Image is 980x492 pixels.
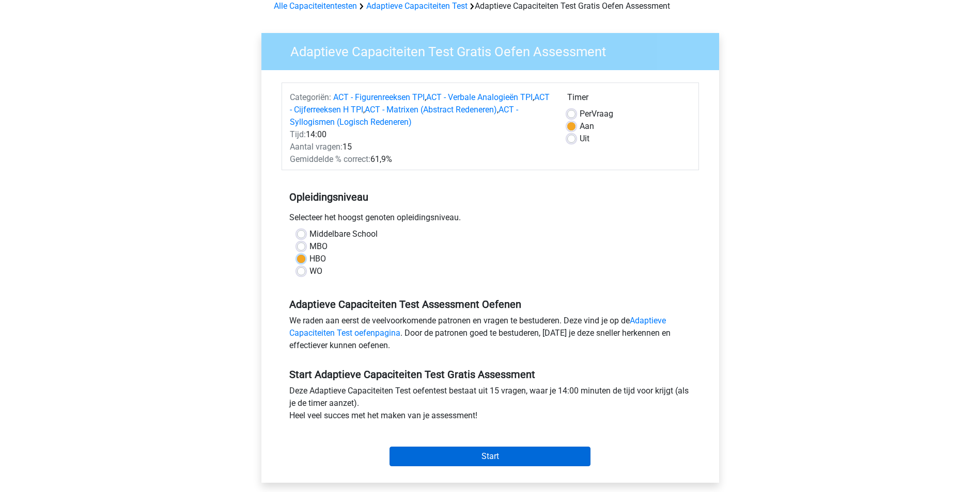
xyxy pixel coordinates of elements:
a: ACT - Matrixen (Abstract Redeneren) [365,105,497,114]
a: Adaptieve Capaciteiten Test [366,1,468,11]
span: Aantal vragen: [290,142,343,152]
div: , , , , [282,91,559,128]
div: Deze Adaptieve Capaciteiten Test oefentest bestaat uit 15 vragen, waar je 14:00 minuten de tijd v... [282,385,699,426]
span: Categoriën: [290,92,331,102]
label: Vraag [580,108,613,120]
div: We raden aan eerst de veelvoorkomende patronen en vragen te bestuderen. Deze vind je op de . Door... [282,315,699,356]
a: ACT - Syllogismen (Logisch Redeneren) [290,105,518,127]
div: Selecteer het hoogst genoten opleidingsniveau. [282,211,699,228]
div: Timer [567,91,691,108]
a: Alle Capaciteitentesten [274,1,357,11]
div: 14:00 [282,128,559,141]
span: Gemiddelde % correct: [290,154,370,164]
span: Tijd: [290,129,306,139]
label: Middelbare School [309,228,378,240]
label: WO [309,265,322,277]
label: Uit [580,133,589,145]
h5: Adaptieve Capaciteiten Test Assessment Oefenen [289,298,691,310]
span: Per [580,109,592,119]
div: 61,9% [282,153,559,166]
label: MBO [309,240,328,253]
label: HBO [309,253,326,265]
div: 15 [282,141,559,153]
input: Start [390,447,590,466]
h5: Start Adaptieve Capaciteiten Test Gratis Assessment [289,368,691,381]
a: ACT - Figurenreeksen TPI [333,92,425,102]
label: Aan [580,120,594,133]
h3: Adaptieve Capaciteiten Test Gratis Oefen Assessment [278,40,711,60]
h5: Opleidingsniveau [289,187,691,207]
a: ACT - Verbale Analogieën TPI [426,92,533,102]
